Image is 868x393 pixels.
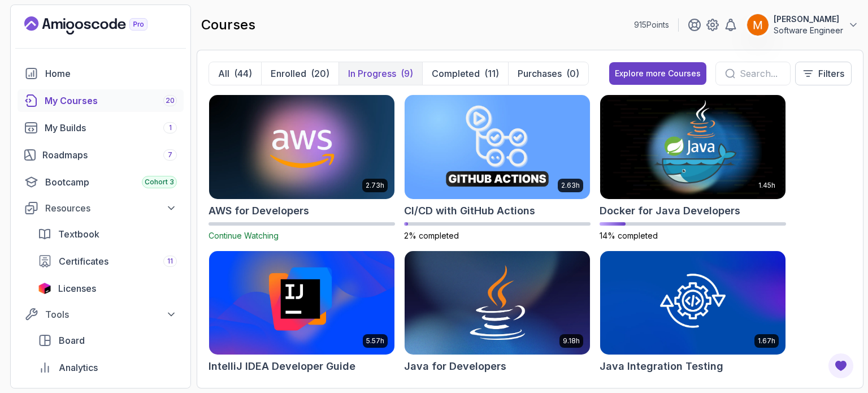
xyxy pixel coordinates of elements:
[795,62,852,85] button: Filters
[218,67,229,80] p: All
[271,67,306,80] p: Enrolled
[234,67,252,80] div: (44)
[31,356,184,379] a: analytics
[166,96,175,105] span: 20
[518,67,562,80] p: Purchases
[348,67,396,80] p: In Progress
[18,171,184,193] a: bootcamp
[169,123,172,132] span: 1
[59,361,98,374] span: Analytics
[168,150,172,159] span: 7
[404,94,591,241] a: CI/CD with GitHub Actions card2.63hCI/CD with GitHub Actions2% completed
[24,16,173,34] a: Landing page
[405,251,590,355] img: Java for Developers card
[404,359,506,374] h2: Java for Developers
[747,14,859,36] button: user profile image[PERSON_NAME]Software Engineer
[45,121,177,135] div: My Builds
[45,175,177,189] div: Bootcamp
[600,251,785,355] img: Java Integration Testing card
[747,14,769,36] img: user profile image
[422,62,508,85] button: Completed(11)
[634,19,669,31] p: 915 Points
[209,62,261,85] button: All(44)
[566,67,579,80] div: (0)
[366,336,384,346] p: 5.57h
[209,231,279,240] span: Continue Watching
[201,16,255,34] h2: courses
[45,67,177,80] div: Home
[338,62,422,85] button: In Progress(9)
[31,329,184,352] a: board
[261,62,338,85] button: Enrolled(20)
[827,352,854,379] button: Open Feedback Button
[740,67,781,80] input: Search...
[758,181,775,190] p: 1.45h
[45,94,177,107] div: My Courses
[818,67,844,80] p: Filters
[38,283,51,294] img: jetbrains icon
[18,304,184,325] button: Tools
[600,203,740,219] h2: Docker for Java Developers
[404,231,459,240] span: 2% completed
[209,203,309,219] h2: AWS for Developers
[209,94,395,241] a: AWS for Developers card2.73hAWS for DevelopersContinue Watching
[45,308,177,321] div: Tools
[758,336,775,346] p: 1.67h
[42,148,177,162] div: Roadmaps
[432,67,480,80] p: Completed
[366,181,384,190] p: 2.73h
[401,67,413,80] div: (9)
[508,62,588,85] button: Purchases(0)
[209,359,355,374] h2: IntelliJ IDEA Developer Guide
[18,62,184,85] a: home
[774,14,843,25] p: [PERSON_NAME]
[18,116,184,139] a: builds
[58,227,99,241] span: Textbook
[145,178,174,187] span: Cohort 3
[484,67,499,80] div: (11)
[600,94,786,241] a: Docker for Java Developers card1.45hDocker for Java Developers14% completed
[563,336,580,346] p: 9.18h
[58,282,96,295] span: Licenses
[405,95,590,199] img: CI/CD with GitHub Actions card
[31,250,184,273] a: certificates
[31,223,184,245] a: textbook
[311,67,329,80] div: (20)
[600,95,785,199] img: Docker for Java Developers card
[600,231,658,240] span: 14% completed
[609,62,706,85] button: Explore more Courses
[209,95,394,199] img: AWS for Developers card
[774,25,843,36] p: Software Engineer
[209,251,394,355] img: IntelliJ IDEA Developer Guide card
[404,203,535,219] h2: CI/CD with GitHub Actions
[59,334,85,347] span: Board
[31,277,184,300] a: licenses
[600,359,723,374] h2: Java Integration Testing
[45,201,177,215] div: Resources
[18,198,184,218] button: Resources
[167,257,173,266] span: 11
[59,254,108,268] span: Certificates
[615,68,701,79] div: Explore more Courses
[561,181,580,190] p: 2.63h
[18,89,184,112] a: courses
[18,144,184,166] a: roadmaps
